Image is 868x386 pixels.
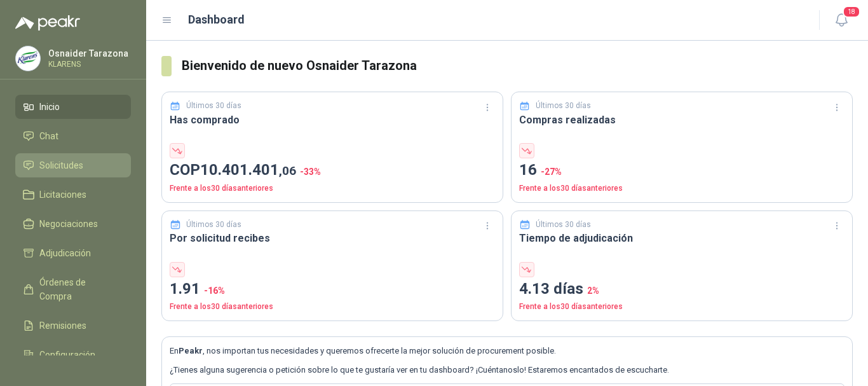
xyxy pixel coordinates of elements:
span: -33 % [300,167,321,177]
p: 4.13 días [519,277,844,301]
span: -27 % [541,167,562,177]
span: Remisiones [39,319,86,333]
span: 10.401.401 [200,161,296,179]
h3: Bienvenido de nuevo Osnaider Tarazona [182,56,853,76]
button: 18 [830,9,853,32]
p: Últimos 30 días [536,219,591,231]
span: ,06 [279,163,296,178]
p: 1.91 [170,277,495,301]
p: En , nos importan tus necesidades y queremos ofrecerte la mejor solución de procurement posible. [170,345,844,357]
span: Adjudicación [39,246,91,260]
a: Chat [15,124,131,148]
p: Frente a los 30 días anteriores [170,301,495,313]
h1: Dashboard [188,11,245,29]
h3: Has comprado [170,112,495,128]
p: Frente a los 30 días anteriores [519,301,844,313]
span: Licitaciones [39,188,86,202]
p: Frente a los 30 días anteriores [519,183,844,195]
h3: Por solicitud recibes [170,230,495,246]
span: -16 % [204,286,225,296]
p: Osnaider Tarazona [48,49,128,58]
img: Company Logo [16,46,40,71]
p: ¿Tienes alguna sugerencia o petición sobre lo que te gustaría ver en tu dashboard? ¡Cuéntanoslo! ... [170,364,844,376]
p: Frente a los 30 días anteriores [170,183,495,195]
a: Adjudicación [15,241,131,265]
span: Inicio [39,100,60,114]
span: Negociaciones [39,217,98,231]
span: 18 [843,6,860,18]
a: Solicitudes [15,153,131,177]
a: Licitaciones [15,183,131,207]
a: Configuración [15,343,131,367]
h3: Compras realizadas [519,112,844,128]
b: Peakr [179,346,203,355]
h3: Tiempo de adjudicación [519,230,844,246]
span: 2 % [587,286,599,296]
img: Logo peakr [15,15,80,31]
p: Últimos 30 días [186,219,241,231]
a: Órdenes de Compra [15,270,131,308]
p: 16 [519,158,844,183]
a: Negociaciones [15,212,131,236]
span: Solicitudes [39,158,83,172]
p: Últimos 30 días [536,100,591,112]
p: COP [170,158,495,183]
span: Configuración [39,348,95,362]
a: Inicio [15,95,131,119]
a: Remisiones [15,314,131,338]
span: Órdenes de Compra [39,275,119,303]
span: Chat [39,129,58,143]
p: KLARENS [48,60,128,68]
p: Últimos 30 días [186,100,241,112]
